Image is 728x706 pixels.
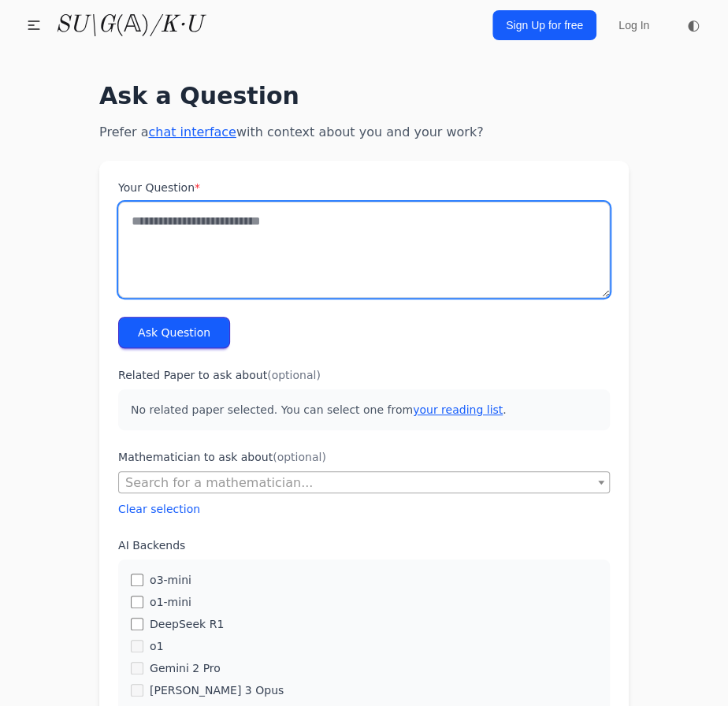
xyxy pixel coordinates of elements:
label: o3-mini [150,572,191,588]
a: Log In [609,11,659,39]
label: DeepSeek R1 [150,616,224,632]
a: Sign Up for free [492,10,596,40]
span: Search for a mathematician... [118,471,610,493]
span: ◐ [687,18,700,32]
label: o1-mini [150,594,191,610]
span: Search for a mathematician... [119,472,609,494]
a: chat interface [148,124,236,139]
label: AI Backends [118,537,610,553]
button: Ask Question [118,317,230,348]
a: your reading list [413,403,503,416]
label: Related Paper to ask about [118,367,610,383]
button: ◐ [678,9,709,41]
i: SU\G [55,13,115,37]
a: SU\G(𝔸)/K·U [55,11,202,39]
label: o1 [150,638,163,654]
span: (optional) [267,369,321,381]
h1: Ask a Question [99,82,629,110]
i: /K·U [150,13,202,37]
p: Prefer a with context about you and your work? [99,123,629,142]
span: Search for a mathematician... [125,475,313,490]
label: Mathematician to ask about [118,449,610,465]
p: No related paper selected. You can select one from . [118,389,610,430]
label: [PERSON_NAME] 3 Opus [150,682,284,698]
button: Clear selection [118,501,200,517]
label: Your Question [118,180,610,195]
label: Gemini 2 Pro [150,660,221,676]
span: (optional) [273,451,326,463]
